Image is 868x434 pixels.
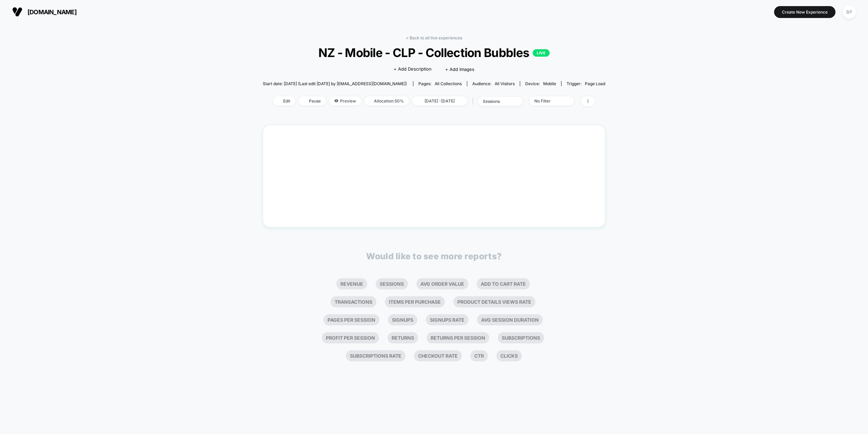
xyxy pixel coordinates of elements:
span: Page Load [585,81,605,86]
p: LIVE [533,49,550,57]
li: Subscriptions [498,332,544,343]
li: Signups [388,314,417,325]
li: Pages Per Session [323,314,379,325]
span: Device: [520,81,561,86]
span: Pause [299,96,326,106]
button: [DOMAIN_NAME] [10,6,79,17]
div: sessions [483,99,510,104]
span: Edit [273,96,295,106]
div: Pages: [418,81,462,86]
li: Items Per Purchase [385,296,445,307]
div: Audience: [472,81,515,86]
div: No Filter [534,98,561,103]
div: BP [843,5,856,19]
button: Create New Experience [774,6,835,18]
li: Avg Order Value [416,278,468,289]
li: Returns [388,332,418,343]
span: Preview [329,96,361,106]
li: Avg Session Duration [477,314,543,325]
span: mobile [543,81,556,86]
li: Profit Per Session [322,332,379,343]
span: + Add Images [445,67,474,72]
span: Allocation: 50% [364,96,409,106]
li: Revenue [336,278,367,289]
span: all collections [435,81,462,86]
span: [DOMAIN_NAME] [27,8,77,16]
li: Returns Per Session [427,332,489,343]
button: BP [841,5,858,19]
p: Would like to see more reports? [366,251,502,261]
li: Transactions [331,296,376,307]
li: Subscriptions Rate [346,350,406,361]
span: NZ - Mobile - CLP - Collection Bubbles [280,45,588,60]
div: Trigger: [567,81,605,86]
li: Sessions [376,278,408,289]
li: Ctr [470,350,488,361]
img: Visually logo [12,7,22,17]
span: Start date: [DATE] (Last edit [DATE] by [EMAIL_ADDRESS][DOMAIN_NAME]) [263,81,407,86]
span: [DATE] - [DATE] [412,96,467,106]
li: Product Details Views Rate [453,296,535,307]
span: + Add Description [394,66,432,73]
li: Signups Rate [426,314,469,325]
li: Checkout Rate [414,350,462,361]
span: | [471,96,478,106]
a: < Back to all live experiences [406,35,462,40]
li: Add To Cart Rate [477,278,530,289]
li: Clicks [496,350,522,361]
span: All Visitors [495,81,515,86]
